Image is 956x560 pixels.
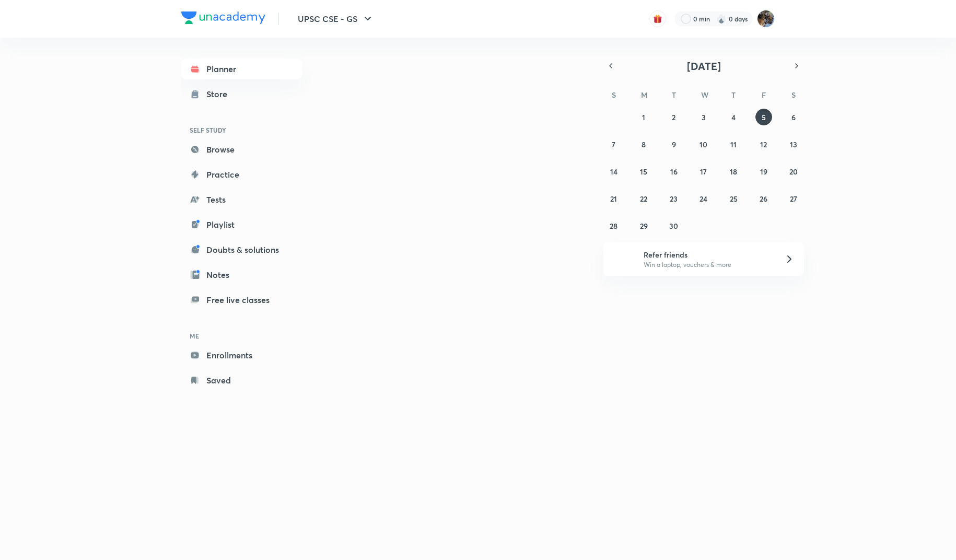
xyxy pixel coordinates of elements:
[730,194,738,204] abbr: September 25, 2025
[618,59,789,73] button: [DATE]
[641,90,647,100] abbr: Monday
[785,109,802,125] button: September 6, 2025
[181,121,302,139] h6: SELF STUDY
[610,194,617,204] abbr: September 21, 2025
[725,190,742,207] button: September 25, 2025
[635,190,652,207] button: September 22, 2025
[687,59,721,73] span: [DATE]
[785,136,802,153] button: September 13, 2025
[760,194,767,204] abbr: September 26, 2025
[640,194,647,204] abbr: September 22, 2025
[701,90,708,100] abbr: Wednesday
[669,221,678,231] abbr: September 30, 2025
[644,249,772,260] h6: Refer friends
[612,90,616,100] abbr: Sunday
[653,14,662,24] img: avatar
[791,112,796,122] abbr: September 6, 2025
[181,327,302,345] h6: ME
[755,136,772,153] button: September 12, 2025
[666,163,682,180] button: September 16, 2025
[181,164,302,185] a: Practice
[725,136,742,153] button: September 11, 2025
[695,163,712,180] button: September 17, 2025
[635,136,652,153] button: September 8, 2025
[181,345,302,366] a: Enrollments
[699,194,707,204] abbr: September 24, 2025
[610,167,617,177] abbr: September 14, 2025
[762,90,766,100] abbr: Friday
[640,167,647,177] abbr: September 15, 2025
[760,139,767,149] abbr: September 12, 2025
[791,90,796,100] abbr: Saturday
[640,221,648,231] abbr: September 29, 2025
[206,88,234,100] div: Store
[666,109,682,125] button: September 2, 2025
[699,139,707,149] abbr: September 10, 2025
[642,139,646,149] abbr: September 8, 2025
[635,163,652,180] button: September 15, 2025
[730,167,737,177] abbr: September 18, 2025
[610,221,617,231] abbr: September 28, 2025
[731,112,736,122] abbr: September 4, 2025
[181,139,302,160] a: Browse
[790,194,797,204] abbr: September 27, 2025
[292,8,380,29] button: UPSC CSE - GS
[716,14,727,24] img: streak
[666,190,682,207] button: September 23, 2025
[605,136,622,153] button: September 7, 2025
[755,109,772,125] button: September 5, 2025
[181,11,265,27] a: Company Logo
[605,163,622,180] button: September 14, 2025
[670,194,678,204] abbr: September 23, 2025
[785,163,802,180] button: September 20, 2025
[666,217,682,234] button: September 30, 2025
[670,167,678,177] abbr: September 16, 2025
[695,109,712,125] button: September 3, 2025
[755,163,772,180] button: September 19, 2025
[644,260,772,270] p: Win a laptop, vouchers & more
[725,109,742,125] button: September 4, 2025
[731,90,736,100] abbr: Thursday
[700,167,707,177] abbr: September 17, 2025
[760,167,767,177] abbr: September 19, 2025
[762,112,766,122] abbr: September 5, 2025
[181,289,302,310] a: Free live classes
[612,249,633,270] img: referral
[635,217,652,234] button: September 29, 2025
[181,214,302,235] a: Playlist
[730,139,737,149] abbr: September 11, 2025
[605,190,622,207] button: September 21, 2025
[181,370,302,391] a: Saved
[649,10,666,27] button: avatar
[695,136,712,153] button: September 10, 2025
[605,217,622,234] button: September 28, 2025
[672,139,676,149] abbr: September 9, 2025
[181,264,302,285] a: Notes
[702,112,706,122] abbr: September 3, 2025
[757,10,775,28] img: Chayan Mehta
[789,167,798,177] abbr: September 20, 2025
[635,109,652,125] button: September 1, 2025
[181,189,302,210] a: Tests
[725,163,742,180] button: September 18, 2025
[181,11,265,24] img: Company Logo
[790,139,797,149] abbr: September 13, 2025
[612,139,615,149] abbr: September 7, 2025
[672,112,675,122] abbr: September 2, 2025
[181,239,302,260] a: Doubts & solutions
[672,90,676,100] abbr: Tuesday
[181,59,302,79] a: Planner
[642,112,645,122] abbr: September 1, 2025
[181,84,302,104] a: Store
[695,190,712,207] button: September 24, 2025
[785,190,802,207] button: September 27, 2025
[666,136,682,153] button: September 9, 2025
[755,190,772,207] button: September 26, 2025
